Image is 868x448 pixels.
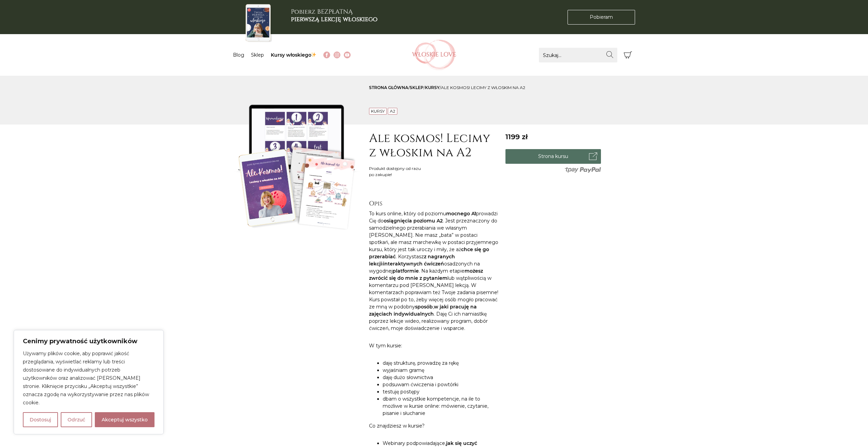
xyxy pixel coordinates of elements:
p: Cenimy prywatność użytkowników [23,337,155,345]
strong: sposób [415,304,433,310]
span: Pobieram [590,14,613,21]
h3: Pobierz BEZPŁATNĄ [291,8,378,23]
strong: platformie [393,268,419,274]
p: Co znajdziesz w kursie? [369,422,499,430]
a: Pobieram [568,10,635,25]
li: daję dużo słownictwa [383,374,499,381]
span: 1199 [505,132,528,141]
strong: możesz zwrócić się do mnie z pytaniem [369,268,483,281]
li: dbam o wszystkie kompetencje, na ile to możliwe w kursie online: mówienie, czytanie, pisanie i sł... [383,395,499,417]
p: Używamy plików cookie, aby poprawić jakość przeglądania, wyświetlać reklamy lub treści dostosowan... [23,349,155,407]
a: Strona główna [369,85,408,90]
a: A2 [390,109,395,114]
li: daję strukturę, prowadzę za rękę [383,360,499,367]
li: testuję postępy [383,388,499,395]
button: Odrzuć [61,412,92,427]
button: Dostosuj [23,412,58,427]
strong: z nagranych lekcji [369,254,455,267]
h1: Ale kosmos! Lecimy z włoskim na A2 [369,131,499,160]
p: W tym kursie: [369,342,499,349]
button: Akceptuj wszystko [95,412,155,427]
a: Strona kursu [505,149,601,164]
a: Kursy [425,85,440,90]
strong: mocnego A1 [446,211,476,217]
input: Szukaj... [539,48,617,62]
strong: jak się uczyć [446,440,477,446]
span: / / / [369,85,525,90]
a: Sklep [251,52,264,58]
div: Produkt dostępny od razu po zakupie! [369,165,421,178]
strong: chce się go przerabiać [369,246,489,260]
li: wyjaśniam gramę [383,367,499,374]
button: Koszyk [621,48,635,62]
b: pierwszą lekcję włoskiego [291,15,378,24]
strong: osiągnięcia poziomu A2 [384,218,443,224]
strong: interaktywnych ćwiczeń [383,261,444,267]
h2: Opis [369,200,499,207]
img: ✨ [311,52,316,57]
a: Kursy włoskiego [271,52,317,58]
a: Kursy [371,109,385,114]
strong: w jaki pracuję na zajęciach indywidualnych [369,304,477,317]
p: To kurs online, który od poziomu prowadzi Cię do . Jest przeznaczony do samodzielnego przerabiani... [369,210,499,332]
li: podsuwam ćwiczenia i powtórki [383,381,499,388]
a: sklep [410,85,424,90]
img: Włoskielove [412,40,456,70]
span: Ale kosmos! Lecimy z włoskim na A2 [441,85,525,90]
a: Blog [233,52,244,58]
li: Webinary podpowiadające, [383,440,499,447]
